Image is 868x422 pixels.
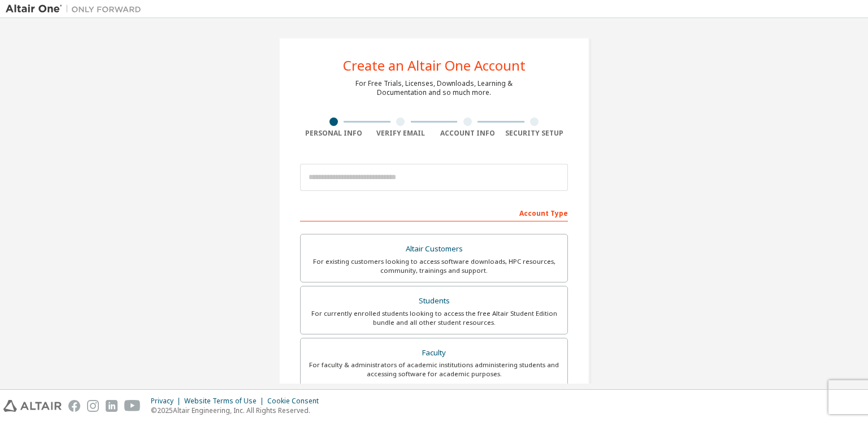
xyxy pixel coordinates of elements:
div: For currently enrolled students looking to access the free Altair Student Edition bundle and all ... [307,309,561,327]
div: Privacy [151,397,184,406]
img: linkedin.svg [106,400,118,412]
img: facebook.svg [68,400,80,412]
img: Altair One [6,3,147,15]
div: For faculty & administrators of academic institutions administering students and accessing softwa... [307,360,561,379]
div: Personal Info [300,129,367,138]
img: instagram.svg [87,400,99,412]
div: For Free Trials, Licenses, Downloads, Learning & Documentation and so much more. [355,79,513,97]
p: © 2025 Altair Engineering, Inc. All Rights Reserved. [151,406,325,415]
div: For existing customers looking to access software downloads, HPC resources, community, trainings ... [307,257,561,275]
div: Cookie Consent [267,397,325,406]
div: Verify Email [367,129,435,138]
div: Account Type [300,203,568,221]
div: Altair Customers [307,241,561,257]
div: Create an Altair One Account [343,59,526,72]
img: youtube.svg [124,400,141,412]
div: Website Terms of Use [184,397,267,406]
div: Faculty [307,345,561,361]
img: altair_logo.svg [3,400,62,412]
div: Account Info [434,129,501,138]
div: Security Setup [501,129,568,138]
div: Students [307,293,561,309]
